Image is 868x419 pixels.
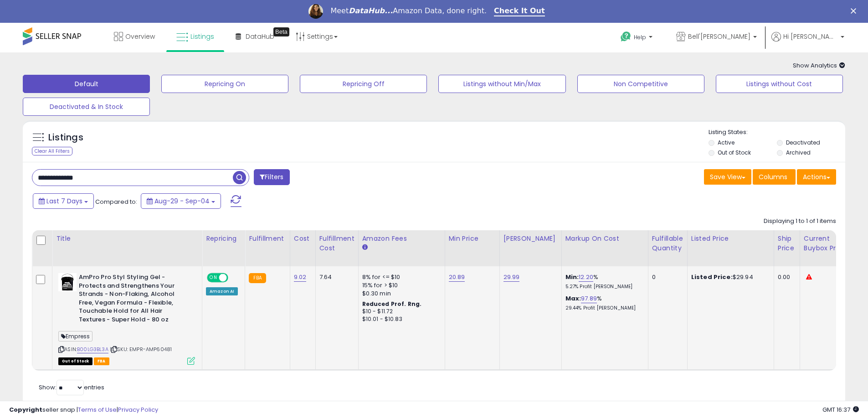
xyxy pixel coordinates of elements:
[565,295,641,311] div: %
[208,274,219,282] span: ON
[9,405,42,414] strong: Copyright
[46,197,82,206] span: Last 7 Days
[154,197,210,206] span: Aug-29 - Sep-04
[613,24,662,52] a: Help
[273,27,289,36] div: Tooltip anchor
[764,217,836,226] div: Displaying 1 to 1 of 1 items
[565,273,641,290] div: %
[709,128,845,137] p: Listing States:
[48,131,83,144] h5: Listings
[449,273,465,282] a: 20.89
[634,33,646,41] span: Help
[206,287,238,295] div: Amazon AI
[691,234,770,243] div: Listed Price
[349,6,393,15] i: DataHub...
[206,234,241,243] div: Repricing
[78,405,117,414] a: Terms of Use
[362,243,368,252] small: Amazon Fees.
[503,234,558,243] div: [PERSON_NAME]
[718,149,751,156] label: Out of Stock
[58,331,92,341] span: Empress
[94,357,109,365] span: FBA
[319,273,351,281] div: 7.64
[125,32,155,41] span: Overview
[32,147,72,155] div: Clear All Filters
[669,23,764,52] a: Bell'[PERSON_NAME]
[771,32,844,52] a: Hi [PERSON_NAME]
[851,8,860,14] div: Close
[39,383,104,392] span: Show: entries
[300,75,427,93] button: Repricing Off
[565,305,641,311] p: 29.44% Profit [PERSON_NAME]
[362,281,438,290] div: 15% for > $10
[503,273,520,282] a: 29.99
[246,32,274,41] span: DataHub
[822,405,859,414] span: 2025-09-12 16:37 GMT
[362,316,438,323] div: $10.01 - $10.83
[330,6,487,16] div: Meet Amazon Data, done right.
[793,61,845,70] span: Show Analytics
[9,406,158,414] div: seller snap | |
[786,139,820,146] label: Deactivated
[565,284,641,290] p: 5.27% Profit [PERSON_NAME]
[688,32,750,41] span: Bell'[PERSON_NAME]
[759,172,787,181] span: Columns
[254,169,289,185] button: Filters
[33,193,94,209] button: Last 7 Days
[565,273,579,281] b: Min:
[308,4,323,19] img: Profile image for Georgie
[753,169,796,185] button: Columns
[652,234,683,253] div: Fulfillable Quantity
[118,405,158,414] a: Privacy Policy
[319,234,354,253] div: Fulfillment Cost
[778,234,796,253] div: Ship Price
[23,98,150,116] button: Deactivated & In Stock
[561,230,648,266] th: The percentage added to the cost of goods (COGS) that forms the calculator for Min & Max prices.
[778,273,793,281] div: 0.00
[786,149,811,156] label: Archived
[581,294,597,303] a: 97.89
[438,75,565,93] button: Listings without Min/Max
[362,290,438,298] div: $0.30 min
[56,234,198,243] div: Title
[652,273,680,281] div: 0
[141,193,221,209] button: Aug-29 - Sep-04
[249,273,266,283] small: FBA
[704,169,751,185] button: Save View
[691,273,733,281] b: Listed Price:
[289,23,344,50] a: Settings
[716,75,843,93] button: Listings without Cost
[107,23,162,50] a: Overview
[190,32,214,41] span: Listings
[23,75,150,93] button: Default
[579,273,593,282] a: 12.20
[110,346,172,353] span: | SKU: EMPR-AMP60481
[95,197,137,206] span: Compared to:
[362,234,441,243] div: Amazon Fees
[718,139,734,146] label: Active
[169,23,221,50] a: Listings
[58,273,195,364] div: ASIN:
[494,6,545,16] a: Check It Out
[227,274,241,282] span: OFF
[691,273,767,281] div: $29.94
[362,273,438,281] div: 8% for <= $10
[362,300,422,308] b: Reduced Prof. Rng.
[783,32,838,41] span: Hi [PERSON_NAME]
[58,357,92,365] span: All listings that are currently out of stock and unavailable for purchase on Amazon
[294,234,312,243] div: Cost
[577,75,704,93] button: Non Competitive
[77,346,108,353] a: B00LG3BL3A
[161,75,288,93] button: Repricing On
[449,234,496,243] div: Min Price
[58,273,77,291] img: 41G3JBuulNL._SL40_.jpg
[229,23,281,50] a: DataHub
[79,273,190,326] b: AmPro Pro Styl Styling Gel - Protects and Strengthens Your Strands - Non-Flaking, Alcohol Free, V...
[804,234,851,253] div: Current Buybox Price
[797,169,836,185] button: Actions
[249,234,286,243] div: Fulfillment
[620,31,632,42] i: Get Help
[294,273,307,282] a: 9.02
[565,234,644,243] div: Markup on Cost
[362,308,438,316] div: $10 - $11.72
